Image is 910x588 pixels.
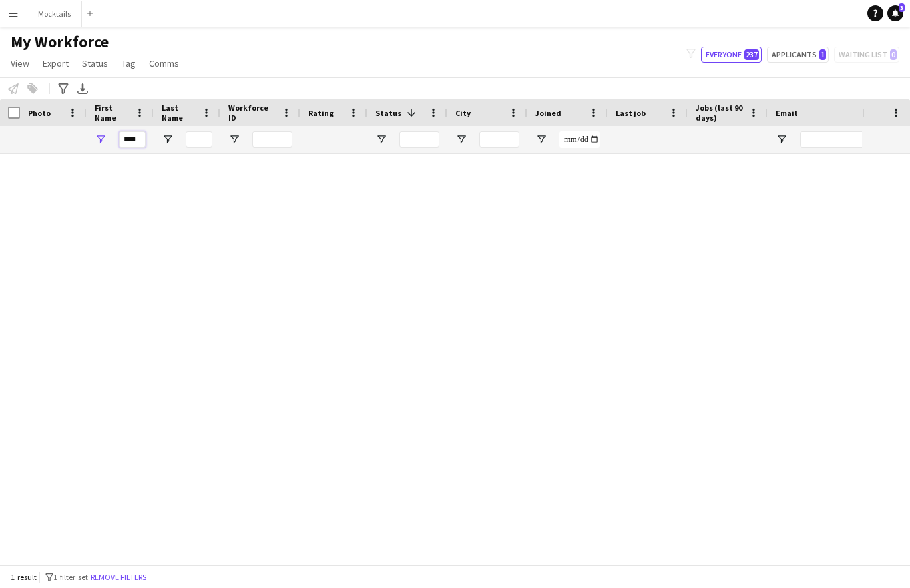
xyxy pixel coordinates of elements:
span: 1 filter set [53,572,88,582]
a: 3 [887,5,903,21]
button: Everyone237 [701,47,762,63]
input: Joined Filter Input [559,131,600,148]
a: View [5,55,35,72]
app-action-btn: Advanced filters [55,81,71,97]
span: Status [82,57,108,69]
span: Last job [616,108,646,118]
button: Applicants1 [767,47,829,63]
span: Workforce ID [228,103,276,123]
span: Comms [149,57,179,69]
span: Tag [122,57,136,69]
span: Export [43,57,69,69]
span: First Name [95,103,130,123]
button: Mocktails [27,1,82,27]
button: Open Filter Menu [776,133,788,145]
button: Open Filter Menu [228,133,240,145]
span: Joined [535,108,561,118]
a: Status [77,55,113,72]
span: City [455,108,471,118]
span: Email [776,108,797,118]
input: Status Filter Input [399,131,439,148]
span: Last Name [162,103,196,123]
span: Photo [28,108,51,118]
input: Workforce ID Filter Input [252,131,292,148]
button: Open Filter Menu [535,133,547,145]
span: 1 [819,49,826,60]
a: Comms [144,55,184,72]
input: First Name Filter Input [119,131,146,148]
span: Status [375,108,401,118]
button: Open Filter Menu [455,133,467,145]
a: Export [37,55,74,72]
button: Open Filter Menu [375,133,387,145]
span: Jobs (last 90 days) [696,103,744,123]
span: 3 [899,3,905,12]
input: Last Name Filter Input [186,131,212,148]
span: View [11,57,29,69]
input: City Filter Input [479,131,519,148]
button: Remove filters [88,570,149,585]
span: My Workforce [11,32,109,52]
app-action-btn: Export XLSX [75,81,91,97]
span: 237 [744,49,759,60]
a: Tag [116,55,141,72]
button: Open Filter Menu [95,133,107,145]
button: Open Filter Menu [162,133,174,145]
span: Rating [308,108,334,118]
